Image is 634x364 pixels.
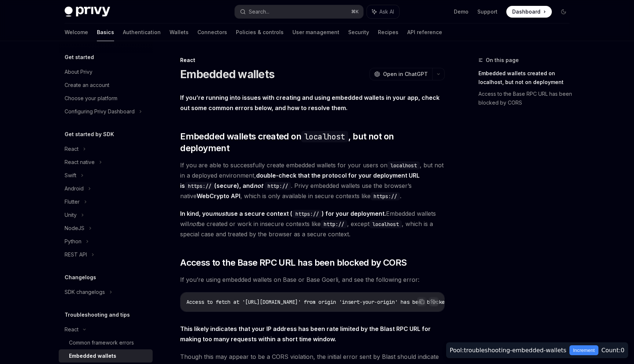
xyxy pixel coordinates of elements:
[180,131,445,154] span: Embedded wallets created on , but not on deployment
[454,8,469,15] a: Demo
[65,7,110,17] img: dark logo
[236,23,284,41] a: Policies & controls
[478,68,575,88] a: Embedded wallets created on localhost, but not on deployment
[65,171,76,180] div: Swift
[321,220,347,228] code: http://
[65,145,79,153] div: React
[59,65,153,79] a: About Privy
[197,23,227,41] a: Connectors
[65,250,87,259] div: REST API
[180,68,274,81] h1: Embedded wallets
[512,8,540,15] span: Dashboard
[379,8,394,15] span: Ask AI
[417,297,427,306] button: Copy the contents from the code block
[180,257,407,269] span: Access to the Base RPC URL has been blocked by CORS
[59,79,153,92] a: Create an account
[65,53,94,62] h5: Get started
[249,7,269,16] div: Search...
[197,192,240,200] a: WebCrypto API
[407,23,442,41] a: API reference
[265,182,291,190] code: http://
[65,68,92,76] div: About Privy
[180,210,386,217] strong: In kind, you use a secure context ( ) for your deployment.
[59,336,153,349] a: Common framework errors
[59,92,153,105] a: Choose your platform
[378,23,398,41] a: Recipes
[180,172,420,189] strong: double-check that the protocol for your deployment URL is (secure), and
[170,23,189,41] a: Wallets
[558,6,569,18] button: Toggle dark mode
[213,210,227,217] em: must
[65,184,84,193] div: Android
[351,9,359,15] span: ⌘ K
[383,70,428,78] span: Open in ChatGPT
[180,160,445,201] span: If you are able to successfully create embedded wallets for your users on , but not in a deployed...
[65,197,80,206] div: Flutter
[506,6,552,18] a: Dashboard
[301,131,348,142] code: localhost
[185,182,214,190] code: https://
[69,352,116,360] div: Embedded wallets
[65,158,95,167] div: React native
[478,88,575,109] a: Access to the Base RPC URL has been blocked by CORS
[65,237,81,246] div: Python
[254,182,263,189] em: not
[367,5,399,18] button: Ask AI
[477,8,498,15] a: Support
[65,273,96,282] h5: Changelogs
[292,210,322,218] code: https://
[348,23,369,41] a: Security
[186,299,500,305] span: Access to fetch at '[URL][DOMAIN_NAME]' from origin 'insert-your-origin' has been blocked by CORS...
[189,220,198,227] em: not
[65,130,114,139] h5: Get started by SDK
[123,23,161,41] a: Authentication
[369,68,432,80] button: Open in ChatGPT
[429,297,438,306] button: Ask AI
[235,5,363,18] button: Search...⌘K
[65,310,130,319] h5: Troubleshooting and tips
[369,220,402,228] code: localhost
[65,288,105,296] div: SDK changelogs
[180,274,445,285] span: If you’re using embedded wallets on Base or Base Goerli, and see the following error:
[387,161,420,170] code: localhost
[180,208,445,239] span: Embedded wallets will be created or work in insecure contexts like , except , which is a special ...
[371,192,400,200] code: https://
[65,107,135,116] div: Configuring Privy Dashboard
[180,94,440,112] strong: If you’re running into issues with creating and using embedded wallets in your app, check out som...
[486,56,519,65] span: On this page
[292,23,339,41] a: User management
[180,57,445,64] div: React
[59,349,153,363] a: Embedded wallets
[65,23,88,41] a: Welcome
[97,23,114,41] a: Basics
[65,325,79,334] div: React
[65,94,117,103] div: Choose your platform
[65,224,84,233] div: NodeJS
[180,325,431,343] strong: This likely indicates that your IP address has been rate limited by the Blast RPC URL for making ...
[65,81,109,90] div: Create an account
[69,338,134,347] div: Common framework errors
[65,211,77,219] div: Unity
